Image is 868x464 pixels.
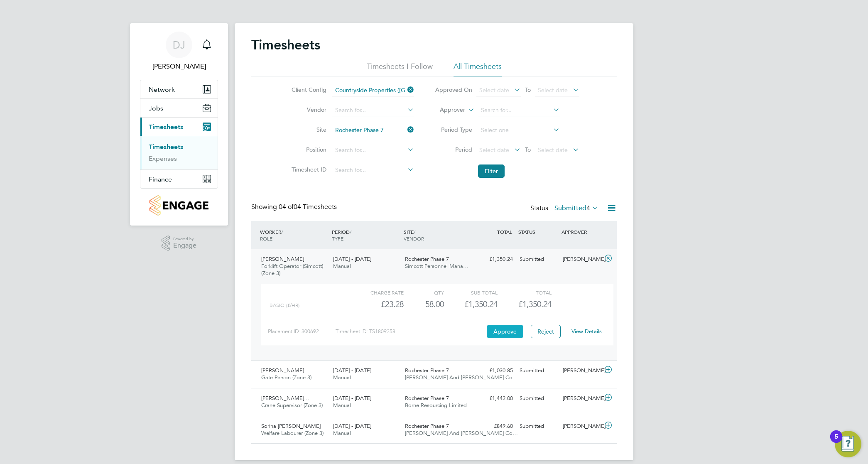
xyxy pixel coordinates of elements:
[149,86,175,93] span: Network
[479,146,509,154] span: Select date
[140,32,218,71] a: DJ[PERSON_NAME]
[150,195,208,216] img: countryside-properties-logo-retina.png
[479,86,509,94] span: Select date
[149,143,183,151] a: Timesheets
[149,155,177,162] a: Expenses
[435,146,472,153] label: Period
[522,84,533,95] span: To
[516,392,559,405] div: Submitted
[333,422,371,430] span: [DATE] - [DATE]
[270,302,299,308] span: Basic (£/HR)
[140,118,218,136] button: Timesheets
[261,374,311,381] span: Gate Person (Zone 3)
[428,106,465,114] label: Approver
[333,430,351,437] span: Manual
[478,164,505,178] button: Filter
[516,420,559,433] div: Submitted
[516,224,559,239] div: STATUS
[586,204,590,212] span: 4
[140,136,218,169] div: Timesheets
[405,430,518,437] span: [PERSON_NAME] And [PERSON_NAME] Co…
[268,325,336,338] div: Placement ID: 300692
[530,203,600,214] div: Status
[516,364,559,378] div: Submitted
[333,395,371,402] span: [DATE] - [DATE]
[531,325,561,338] button: Reject
[516,253,559,266] div: Submitted
[173,242,196,249] span: Engage
[261,255,304,263] span: [PERSON_NAME]
[251,37,320,53] h2: Timesheets
[487,325,523,338] button: Approve
[261,367,304,374] span: [PERSON_NAME]
[405,255,449,263] span: Rochester Phase 7
[261,395,309,402] span: [PERSON_NAME]…
[149,104,163,112] span: Jobs
[444,287,498,297] div: Sub Total
[405,395,449,402] span: Rochester Phase 7
[497,228,512,235] span: TOTAL
[261,402,323,409] span: Crane Supervisor (Zone 3)
[261,430,324,437] span: Welfare Labourer (Zone 3)
[404,297,444,311] div: 58.00
[473,364,516,378] div: £1,030.85
[140,195,218,216] a: Go to home page
[261,422,321,430] span: Sorina [PERSON_NAME]
[332,125,414,136] input: Search for...
[414,228,415,235] span: /
[261,263,323,277] span: Forklift Operator (Simcott) (Zone 3)
[405,422,449,430] span: Rochester Phase 7
[454,61,502,76] li: All Timesheets
[140,99,218,117] button: Jobs
[173,236,196,243] span: Powered by
[279,203,337,211] span: 04 Timesheets
[332,105,414,116] input: Search for...
[405,263,468,270] span: Simcott Personnel Mana…
[559,392,603,405] div: [PERSON_NAME]
[140,170,218,188] button: Finance
[149,175,172,183] span: Finance
[405,402,467,409] span: Borne Resourcing Limited
[333,374,351,381] span: Manual
[473,420,516,433] div: £849.60
[332,145,414,156] input: Search for...
[571,328,602,335] a: View Details
[173,39,185,50] span: DJ
[289,86,326,93] label: Client Config
[559,420,603,433] div: [PERSON_NAME]
[538,86,568,94] span: Select date
[333,255,371,263] span: [DATE] - [DATE]
[405,374,518,381] span: [PERSON_NAME] And [PERSON_NAME] Co…
[333,263,351,270] span: Manual
[402,224,473,246] div: SITE
[435,126,472,133] label: Period Type
[289,166,326,173] label: Timesheet ID
[350,287,404,297] div: Charge rate
[162,236,197,251] a: Powered byEngage
[336,325,485,338] div: Timesheet ID: TS1809258
[332,85,414,96] input: Search for...
[473,253,516,266] div: £1,350.24
[404,287,444,297] div: QTY
[289,126,326,133] label: Site
[251,203,338,211] div: Showing
[444,297,498,311] div: £1,350.24
[473,392,516,405] div: £1,442.00
[559,364,603,378] div: [PERSON_NAME]
[333,402,351,409] span: Manual
[478,105,560,116] input: Search for...
[835,431,861,457] button: Open Resource Center, 5 new notifications
[289,106,326,113] label: Vendor
[289,146,326,153] label: Position
[834,437,838,447] div: 5
[140,80,218,98] button: Network
[333,367,371,374] span: [DATE] - [DATE]
[332,235,343,242] span: TYPE
[478,125,560,136] input: Select one
[130,23,228,226] nav: Main navigation
[559,224,603,239] div: APPROVER
[518,299,552,309] span: £1,350.24
[332,164,414,176] input: Search for...
[435,86,472,93] label: Approved On
[330,224,402,246] div: PERIOD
